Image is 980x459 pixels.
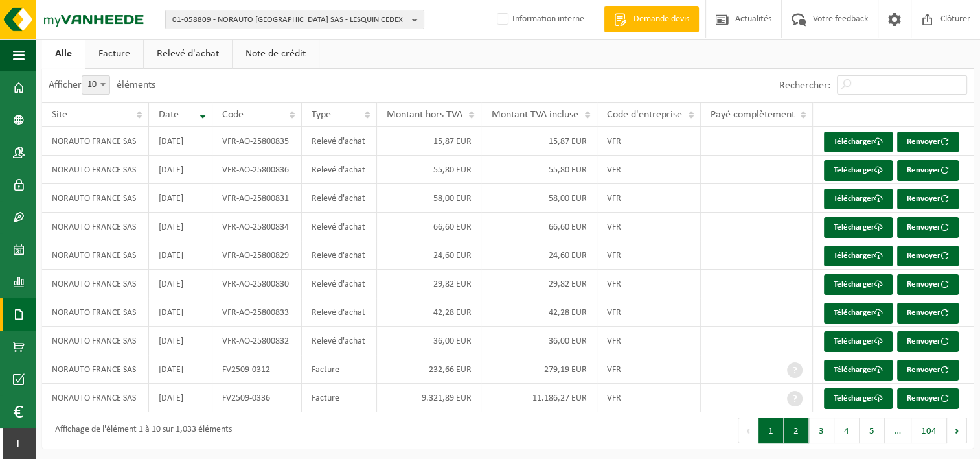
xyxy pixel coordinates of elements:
a: Télécharger [824,160,893,181]
button: Renvoyer [897,274,959,295]
a: Télécharger [824,189,893,209]
td: [DATE] [149,327,212,355]
span: Code d'entreprise [607,110,682,120]
td: NORAUTO FRANCE SAS [42,241,149,270]
button: Renvoyer [897,303,959,324]
td: [DATE] [149,270,212,298]
td: 66,60 EUR [377,213,482,241]
span: 10 [82,76,109,94]
button: 2 [784,418,809,443]
div: Affichage de l'élément 1 à 10 sur 1,033 éléments [49,419,232,442]
td: Relevé d'achat [302,327,376,355]
span: 01-058809 - NORAUTO [GEOGRAPHIC_DATA] SAS - LESQUIN CEDEX [172,10,407,30]
span: 10 [82,75,110,95]
td: NORAUTO FRANCE SAS [42,184,149,213]
a: Télécharger [824,274,893,295]
td: VFR [597,127,701,156]
a: Demande devis [604,6,699,32]
button: Renvoyer [897,360,959,381]
span: Site [52,110,67,120]
td: [DATE] [149,241,212,270]
td: NORAUTO FRANCE SAS [42,156,149,184]
td: 15,87 EUR [481,127,597,156]
td: VFR [597,298,701,327]
button: Next [947,418,967,443]
td: Facture [302,384,376,412]
button: 3 [809,418,834,443]
td: 279,19 EUR [481,355,597,384]
td: 36,00 EUR [481,327,597,355]
a: Facture [85,39,143,69]
button: Renvoyer [897,331,959,352]
td: Facture [302,355,376,384]
label: Rechercher: [779,80,830,91]
a: Télécharger [824,246,893,266]
a: Télécharger [824,331,893,352]
span: Demande devis [630,13,692,26]
td: NORAUTO FRANCE SAS [42,213,149,241]
td: 42,28 EUR [377,298,482,327]
td: 232,66 EUR [377,355,482,384]
td: Relevé d'achat [302,241,376,270]
td: VFR-AO-25800832 [212,327,302,355]
td: VFR-AO-25800836 [212,156,302,184]
button: Renvoyer [897,132,959,152]
span: Montant TVA incluse [491,110,578,120]
td: 24,60 EUR [481,241,597,270]
button: Renvoyer [897,189,959,209]
label: Afficher éléments [49,80,155,90]
td: 9.321,89 EUR [377,384,482,412]
button: 104 [911,418,947,443]
button: Renvoyer [897,217,959,238]
button: 5 [860,418,885,443]
td: 58,00 EUR [481,184,597,213]
a: Télécharger [824,360,893,381]
td: VFR [597,184,701,213]
td: 11.186,27 EUR [481,384,597,412]
td: Relevé d'achat [302,213,376,241]
td: [DATE] [149,355,212,384]
td: VFR-AO-25800834 [212,213,302,241]
td: 42,28 EUR [481,298,597,327]
button: 01-058809 - NORAUTO [GEOGRAPHIC_DATA] SAS - LESQUIN CEDEX [165,10,424,29]
td: VFR [597,327,701,355]
td: VFR [597,270,701,298]
a: Télécharger [824,388,893,409]
a: Télécharger [824,303,893,324]
td: VFR-AO-25800833 [212,298,302,327]
td: 24,60 EUR [377,241,482,270]
td: 58,00 EUR [377,184,482,213]
a: Relevé d'achat [144,39,232,69]
td: Relevé d'achat [302,156,376,184]
td: 55,80 EUR [377,156,482,184]
td: NORAUTO FRANCE SAS [42,327,149,355]
td: [DATE] [149,298,212,327]
span: … [885,418,911,443]
td: [DATE] [149,127,212,156]
button: 4 [834,418,860,443]
td: FV2509-0312 [212,355,302,384]
td: NORAUTO FRANCE SAS [42,355,149,384]
td: 55,80 EUR [481,156,597,184]
span: Type [312,110,331,120]
td: VFR-AO-25800835 [212,127,302,156]
td: NORAUTO FRANCE SAS [42,270,149,298]
td: Relevé d'achat [302,298,376,327]
span: Montant hors TVA [387,110,462,120]
button: Renvoyer [897,246,959,266]
td: VFR [597,384,701,412]
td: [DATE] [149,213,212,241]
span: Code [222,110,244,120]
td: 66,60 EUR [481,213,597,241]
button: Renvoyer [897,388,959,409]
td: NORAUTO FRANCE SAS [42,384,149,412]
td: 36,00 EUR [377,327,482,355]
td: Relevé d'achat [302,127,376,156]
td: 15,87 EUR [377,127,482,156]
td: Relevé d'achat [302,270,376,298]
td: 29,82 EUR [377,270,482,298]
td: VFR [597,156,701,184]
span: Date [159,110,179,120]
td: VFR [597,213,701,241]
button: Renvoyer [897,160,959,181]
